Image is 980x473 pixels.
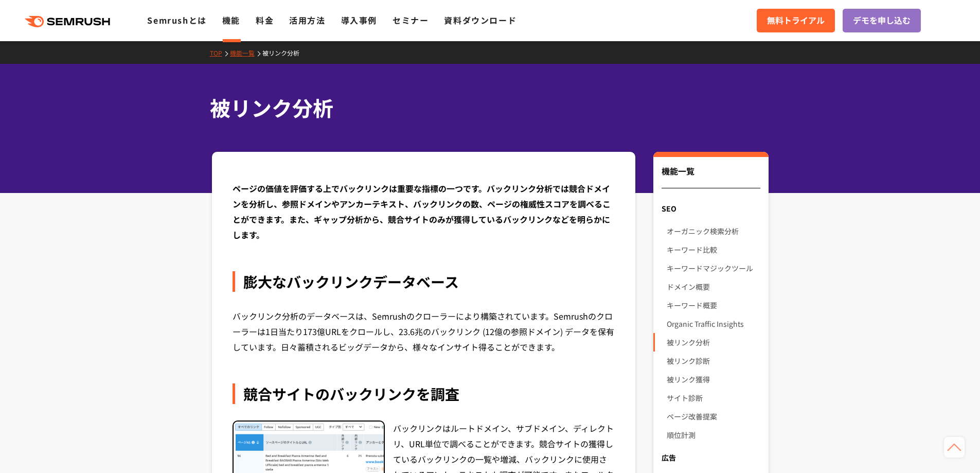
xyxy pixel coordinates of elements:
[653,199,768,218] div: SEO
[667,426,760,444] a: 順位計測
[767,14,825,27] span: 無料トライアル
[210,48,230,57] a: TOP
[757,9,835,32] a: 無料トライアル
[667,389,760,407] a: サイト診断
[667,259,760,277] a: キーワードマジックツール
[147,14,206,26] a: Semrushとは
[256,14,274,26] a: 料金
[230,48,262,57] a: 機能一覧
[667,370,760,389] a: 被リンク獲得
[393,14,429,26] a: セミナー
[667,296,760,314] a: キーワード概要
[210,93,760,123] h1: 被リンク分析
[233,181,615,242] div: ページの価値を評価する上でバックリンクは重要な指標の一つです。バックリンク分析では競合ドメインを分析し、参照ドメインやアンカーテキスト、バックリンクの数、ページの権威性スコアを調べることができま...
[233,383,615,404] div: 競合サイトのバックリンクを調査
[222,14,240,26] a: 機能
[233,271,615,292] div: 膨大なバックリンクデータベース
[233,308,615,355] div: バックリンク分析のデータベースは、Semrushのクローラーにより構築されています。Semrushのクローラーは1日当たり173億URLをクロールし、23.6兆のバックリンク (12億の参照ドメ...
[667,277,760,296] a: ドメイン概要
[667,314,760,333] a: Organic Traffic Insights
[289,14,325,26] a: 活用方法
[262,48,307,57] a: 被リンク分析
[662,165,760,188] div: 機能一覧
[653,448,768,467] div: 広告
[853,14,911,27] span: デモを申し込む
[667,240,760,259] a: キーワード比較
[667,407,760,426] a: ページ改善提案
[341,14,377,26] a: 導入事例
[667,352,760,370] a: 被リンク診断
[843,9,921,32] a: デモを申し込む
[444,14,516,26] a: 資料ダウンロード
[667,333,760,352] a: 被リンク分析
[667,222,760,240] a: オーガニック検索分析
